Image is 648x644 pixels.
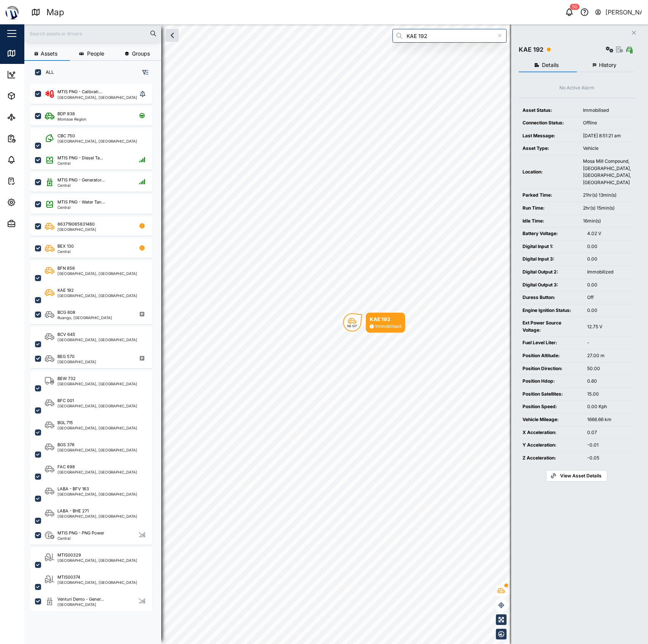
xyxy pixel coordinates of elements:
[546,470,607,482] a: View Asset Details
[587,294,631,301] div: Off
[583,107,631,114] div: Immobilised
[57,470,137,474] div: [GEOGRAPHIC_DATA], [GEOGRAPHIC_DATA]
[41,69,54,75] label: ALL
[20,134,46,143] div: Reports
[587,429,631,436] div: 0.07
[57,227,96,231] div: [GEOGRAPHIC_DATA]
[57,552,81,558] div: MTIS00329
[30,81,161,638] div: grid
[20,156,43,164] div: Alarms
[583,192,631,199] div: 21hr(s) 13min(s)
[57,353,75,360] div: BEG 570
[57,580,137,584] div: [GEOGRAPHIC_DATA], [GEOGRAPHIC_DATA]
[587,230,631,237] div: 4.02 V
[375,323,401,330] div: Immobilised
[392,29,507,43] input: Search by People, Asset, Geozone or Place
[594,7,642,17] button: [PERSON_NAME]
[57,250,74,253] div: Central
[57,398,74,404] div: BFC 001
[587,416,631,423] div: 1666.66 km
[57,382,137,386] div: [GEOGRAPHIC_DATA], [GEOGRAPHIC_DATA]
[570,4,580,10] div: 50
[20,70,54,79] div: Dashboard
[57,464,75,470] div: FAC 698
[605,8,642,17] div: [PERSON_NAME]
[57,596,104,603] div: Venturi Demo - Gener...
[587,442,631,449] div: -0.01
[587,243,631,250] div: 0.00
[523,256,580,263] div: Digital Input 3:
[523,169,575,176] div: Location:
[519,45,543,54] div: KAE 192
[587,307,631,314] div: 0.00
[57,514,137,518] div: [GEOGRAPHIC_DATA], [GEOGRAPHIC_DATA]
[29,28,157,39] input: Search assets or drivers
[4,4,21,21] img: Main Logo
[20,92,43,100] div: Assets
[559,84,594,92] div: No Active Alarm
[523,429,580,436] div: X Acceleration:
[57,574,80,580] div: MTIS00374
[587,378,631,385] div: 0.60
[20,113,38,121] div: Sites
[583,205,631,212] div: 2hr(s) 15min(s)
[57,265,75,272] div: BFN 856
[542,62,559,68] span: Details
[57,177,105,183] div: MTIS PNG - Generator...
[587,281,631,289] div: 0.00
[523,455,580,462] div: Z Acceleration:
[587,391,631,398] div: 15.00
[57,155,103,161] div: MTIS PNG - Diesel Ta...
[87,51,104,56] span: People
[57,161,103,165] div: Central
[587,455,631,462] div: -0.05
[57,309,75,316] div: BCG 808
[523,416,580,423] div: Vehicle Mileage:
[587,269,631,276] div: Immobilized
[523,352,580,359] div: Position Altitude:
[57,287,74,294] div: KAE 192
[523,243,580,250] div: Digital Input 1:
[20,198,47,207] div: Settings
[57,603,104,606] div: [GEOGRAPHIC_DATA]
[523,145,575,152] div: Asset Type:
[523,378,580,385] div: Position Hdop:
[57,404,137,408] div: [GEOGRAPHIC_DATA], [GEOGRAPHIC_DATA]
[523,320,580,334] div: Ext Power Source Voltage:
[57,420,73,426] div: BGL 715
[523,365,580,372] div: Position Direction:
[560,471,602,481] span: View Asset Details
[57,426,137,430] div: [GEOGRAPHIC_DATA], [GEOGRAPHIC_DATA]
[20,49,37,57] div: Map
[57,530,104,536] div: MTIS PNG - PNG Power
[57,183,105,187] div: Central
[57,442,75,448] div: BGS 376
[57,111,75,117] div: BDP 938
[587,323,631,331] div: 12.75 V
[57,89,102,95] div: MTIS PNG - Calibrati...
[587,256,631,263] div: 0.00
[583,218,631,225] div: 16min(s)
[583,145,631,152] div: Vehicle
[587,339,631,347] div: -
[57,199,105,205] div: MTIS PNG - Water Tan...
[57,360,96,364] div: [GEOGRAPHIC_DATA]
[587,365,631,372] div: 50.00
[523,442,580,449] div: Y Acceleration:
[57,486,89,492] div: LABA - BFV 163
[347,324,357,328] div: NE 50°
[523,294,580,301] div: Duress Button:
[523,107,575,114] div: Asset Status:
[523,307,580,314] div: Engine Ignition Status:
[587,403,631,410] div: 0.00 Kph
[57,221,95,227] div: 863719065831480
[523,192,575,199] div: Parked Time:
[523,230,580,237] div: Battery Voltage:
[20,219,42,228] div: Admin
[599,62,616,68] span: History
[523,119,575,127] div: Connection Status:
[57,448,137,452] div: [GEOGRAPHIC_DATA], [GEOGRAPHIC_DATA]
[57,205,105,209] div: Central
[57,375,76,382] div: BEW 732
[46,6,64,19] div: Map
